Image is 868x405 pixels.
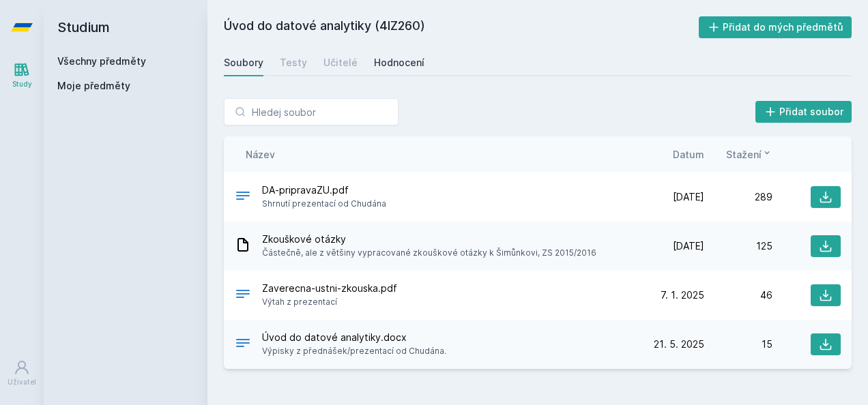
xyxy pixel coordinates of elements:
div: 125 [704,239,772,253]
button: Přidat soubor [755,101,852,123]
h2: Úvod do datové analytiky (4IZ260) [224,16,699,38]
button: Přidat do mých předmětů [699,16,852,38]
input: Hledej soubor [224,98,399,125]
button: Datum [673,147,704,162]
span: Úvod do datové analytiky.docx [262,331,446,344]
div: Testy [280,56,307,70]
div: Soubory [224,56,263,70]
div: 46 [704,288,772,302]
div: 15 [704,337,772,351]
div: 289 [704,190,772,204]
span: Moje předměty [57,79,130,93]
span: Částečně, ale z většiny vypracované zkouškové otázky k Šimůnkovi, ZS 2015/2016 [262,246,596,260]
a: Hodnocení [374,49,424,76]
span: Shrnutí prezentací od Chudána [262,197,386,211]
div: DOCX [235,335,251,355]
span: [DATE] [673,190,704,204]
a: Testy [280,49,307,76]
div: Hodnocení [374,56,424,70]
a: Soubory [224,49,263,76]
div: Study [12,79,32,89]
a: Study [3,55,41,96]
span: Výtah z prezentací [262,295,397,309]
a: Všechny předměty [57,55,146,67]
span: 21. 5. 2025 [654,337,704,351]
span: [DATE] [673,239,704,253]
span: Zaverecna-ustni-zkouska.pdf [262,282,397,295]
button: Název [246,147,275,162]
span: Stažení [726,147,762,162]
a: Učitelé [323,49,358,76]
a: Uživatel [3,352,41,394]
div: PDF [235,286,251,305]
span: Zkouškové otázky [262,232,596,246]
button: Stažení [726,147,772,162]
div: Uživatel [8,377,36,387]
span: Výpisky z přednášek/prezentací od Chudána. [262,344,446,358]
span: DA-pripravaZU.pdf [262,183,386,197]
div: Učitelé [323,56,358,70]
div: PDF [235,187,251,207]
span: 7. 1. 2025 [661,288,704,302]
